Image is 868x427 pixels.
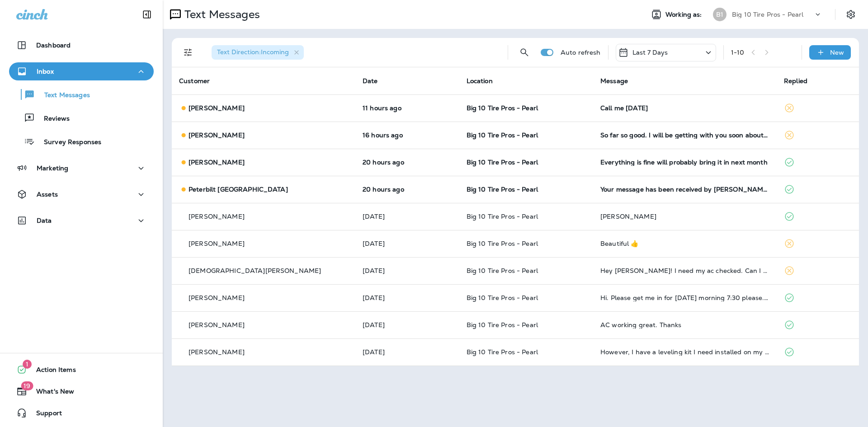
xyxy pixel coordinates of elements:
[600,240,769,247] div: Beautiful 👍
[217,48,289,56] span: Text Direction : Incoming
[843,6,859,23] button: Settings
[830,49,844,56] p: New
[27,388,74,399] span: What's New
[9,36,154,54] button: Dashboard
[467,239,538,248] span: Big 10 Tire Pros - Pearl
[732,11,803,18] p: Big 10 Tire Pros - Pearl
[561,49,601,56] p: Auto refresh
[600,104,769,112] div: Call me tomorrow
[189,348,245,356] p: [PERSON_NAME]
[600,267,769,274] div: Hey Parrish! I need my ac checked. Can I make an appointment for next Friday
[9,404,154,422] button: Support
[35,91,90,100] p: Text Messages
[181,8,260,21] p: Text Messages
[363,104,452,112] p: Aug 20, 2025 07:16 PM
[189,240,245,247] p: [PERSON_NAME]
[9,361,154,379] button: 1Action Items
[363,186,452,193] p: Aug 20, 2025 09:52 AM
[467,294,538,302] span: Big 10 Tire Pros - Pearl
[37,68,54,75] p: Inbox
[600,131,769,139] div: So far so good. I will be getting with you soon about an oil change. Thank you for the reminder.
[363,348,452,356] p: Aug 13, 2025 10:23 AM
[600,321,769,328] div: AC working great. Thanks
[189,294,245,301] p: [PERSON_NAME]
[363,240,452,247] p: Aug 19, 2025 10:23 AM
[179,77,210,85] span: Customer
[363,77,378,85] span: Date
[600,186,769,193] div: Your message has been received by Dobbs Peterbilt - Jackson-Pearl.
[212,45,304,60] div: Text Direction:Incoming
[9,185,154,203] button: Assets
[189,131,245,139] p: [PERSON_NAME]
[35,115,70,123] p: Reviews
[467,104,538,112] span: Big 10 Tire Pros - Pearl
[189,267,321,274] p: [DEMOGRAPHIC_DATA][PERSON_NAME]
[9,62,154,80] button: Inbox
[713,8,726,21] div: B1
[600,77,628,85] span: Message
[515,43,533,61] button: Search Messages
[363,213,452,220] p: Aug 19, 2025 02:30 PM
[134,5,160,23] button: Collapse Sidebar
[35,138,101,147] p: Survey Responses
[9,132,154,151] button: Survey Responses
[189,104,245,112] p: [PERSON_NAME]
[363,294,452,301] p: Aug 14, 2025 07:12 PM
[9,211,154,230] button: Data
[600,348,769,356] div: However, I have a leveling kit I need installed on my f-250. I have the unopened kit, what would ...
[600,213,769,220] div: Ty
[9,382,154,400] button: 19What's New
[9,85,154,104] button: Text Messages
[731,49,745,56] div: 1 - 10
[467,212,538,221] span: Big 10 Tire Pros - Pearl
[467,321,538,329] span: Big 10 Tire Pros - Pearl
[467,158,538,166] span: Big 10 Tire Pros - Pearl
[467,185,538,193] span: Big 10 Tire Pros - Pearl
[189,213,245,220] p: [PERSON_NAME]
[9,159,154,177] button: Marketing
[36,42,71,49] p: Dashboard
[467,131,538,139] span: Big 10 Tire Pros - Pearl
[179,43,197,61] button: Filters
[9,108,154,127] button: Reviews
[21,381,33,390] span: 19
[37,164,68,172] p: Marketing
[363,159,452,166] p: Aug 20, 2025 10:21 AM
[467,77,493,85] span: Location
[189,159,245,166] p: [PERSON_NAME]
[467,267,538,275] span: Big 10 Tire Pros - Pearl
[27,409,62,420] span: Support
[189,321,245,328] p: [PERSON_NAME]
[632,49,668,56] p: Last 7 Days
[27,366,76,377] span: Action Items
[37,191,58,198] p: Assets
[363,131,452,139] p: Aug 20, 2025 02:20 PM
[37,217,52,224] p: Data
[784,77,807,85] span: Replied
[665,11,704,19] span: Working as:
[189,186,288,193] p: Peterbilt [GEOGRAPHIC_DATA]
[363,321,452,328] p: Aug 13, 2025 10:30 AM
[600,159,769,166] div: Everything is fine will probably bring it in next month
[467,348,538,356] span: Big 10 Tire Pros - Pearl
[600,294,769,301] div: Hi. Please get me in for Tuesday morning 7:30 please. Tire rotation . Oil change. Thank you. Dana
[363,267,452,274] p: Aug 19, 2025 09:33 AM
[23,360,32,369] span: 1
